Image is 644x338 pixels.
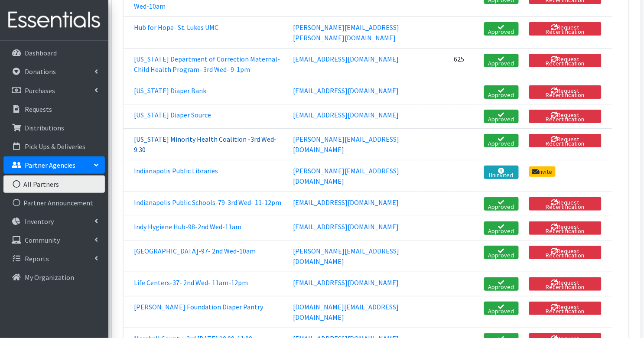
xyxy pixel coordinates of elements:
[293,278,399,287] a: [EMAIL_ADDRESS][DOMAIN_NAME]
[3,119,105,136] a: Distributions
[293,23,400,42] a: [PERSON_NAME][EMAIL_ADDRESS][PERSON_NAME][DOMAIN_NAME]
[293,222,399,231] a: [EMAIL_ADDRESS][DOMAIN_NAME]
[293,110,399,119] a: [EMAIL_ADDRESS][DOMAIN_NAME]
[529,134,602,147] button: Request Recertification
[3,63,105,80] a: Donations
[293,302,399,322] a: [DOMAIN_NAME][EMAIL_ADDRESS][DOMAIN_NAME]
[529,277,602,291] button: Request Recertification
[484,277,518,291] a: Approved
[293,166,400,185] a: [PERSON_NAME][EMAIL_ADDRESS][DOMAIN_NAME]
[484,302,518,315] a: Approved
[134,55,280,74] a: [US_STATE] Department of Correction Maternal-Child Health Program- 3rd Wed- 9-1pm
[134,247,256,255] a: [GEOGRAPHIC_DATA]-97- 2nd Wed-10am
[293,86,399,95] a: [EMAIL_ADDRESS][DOMAIN_NAME]
[3,269,105,286] a: My Organization
[25,142,86,151] p: Pick Ups & Deliveries
[484,54,518,67] a: Approved
[3,82,105,99] a: Purchases
[25,123,64,132] p: Distributions
[529,302,602,315] button: Request Recertification
[293,198,399,207] a: [EMAIL_ADDRESS][DOMAIN_NAME]
[3,194,105,211] a: Partner Announcement
[134,110,211,119] a: [US_STATE] Diaper Source
[529,110,602,123] button: Request Recertification
[134,166,218,175] a: Indianapolis Public Libraries
[3,138,105,155] a: Pick Ups & Deliveries
[293,135,400,154] a: [PERSON_NAME][EMAIL_ADDRESS][DOMAIN_NAME]
[25,67,56,76] p: Donations
[25,273,74,282] p: My Organization
[134,222,241,231] a: Indy Hygiene Hub-98-2nd Wed-11am
[449,48,479,80] td: 625
[3,175,105,193] a: All Partners
[484,134,518,147] a: Approved
[25,236,60,244] p: Community
[484,110,518,123] a: Approved
[293,247,400,266] a: [PERSON_NAME][EMAIL_ADDRESS][DOMAIN_NAME]
[25,49,57,57] p: Dashboard
[529,85,602,99] button: Request Recertification
[134,135,276,154] a: [US_STATE] Minority Health Coalition -3rd Wed-9:30
[529,246,602,259] button: Request Recertification
[25,105,52,114] p: Requests
[134,278,248,287] a: Life Centers-37- 2nd Wed- 11am-12pm
[484,22,518,36] a: Approved
[3,101,105,118] a: Requests
[25,254,49,263] p: Reports
[25,161,75,169] p: Partner Agencies
[134,23,218,32] a: Hub for Hope- St. Lukes UMC
[3,6,105,35] img: HumanEssentials
[529,54,602,67] button: Request Recertification
[25,217,54,226] p: Inventory
[484,166,518,179] a: Uninvited
[134,198,281,207] a: Indianapolis Public Schools-79-3rd Wed- 11-12pm
[484,246,518,259] a: Approved
[134,302,263,311] a: [PERSON_NAME] Foundation Diaper Pantry
[3,250,105,267] a: Reports
[293,55,399,63] a: [EMAIL_ADDRESS][DOMAIN_NAME]
[529,22,602,36] button: Request Recertification
[529,221,602,235] button: Request Recertification
[3,213,105,230] a: Inventory
[3,231,105,249] a: Community
[484,197,518,211] a: Approved
[134,86,206,95] a: [US_STATE] Diaper Bank
[484,221,518,235] a: Approved
[3,44,105,62] a: Dashboard
[529,166,556,177] a: Invite
[25,86,55,95] p: Purchases
[529,197,602,211] button: Request Recertification
[3,156,105,174] a: Partner Agencies
[484,85,518,99] a: Approved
